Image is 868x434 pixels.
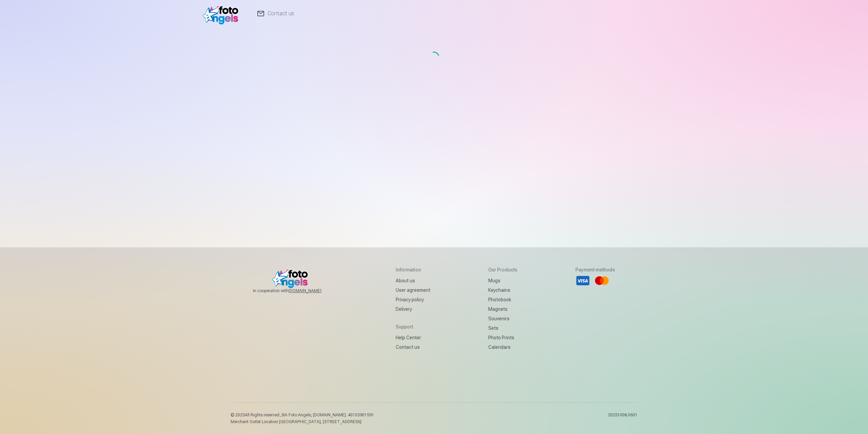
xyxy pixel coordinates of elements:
a: Souvenirs [488,314,517,323]
h5: Support [396,323,430,330]
a: Help Center [396,333,430,342]
h5: Payment methods [575,266,615,273]
a: Delivery [396,304,430,314]
h5: Our products [488,266,517,273]
a: Sets [488,323,517,333]
h5: Information [396,266,430,273]
a: User agreement [396,285,430,295]
p: 20251008.0601 [608,412,637,424]
a: [DOMAIN_NAME] [289,288,338,294]
span: SIA Foto Angels, [DOMAIN_NAME]. 40103901591 [281,413,374,417]
p: © 2025 All Rights reserved. , [231,412,374,418]
a: Contact us [396,342,430,352]
a: Magnets [488,304,517,314]
li: Visa [575,273,590,288]
li: Mastercard [594,273,609,288]
a: Photobook [488,295,517,304]
a: Keychains [488,285,517,295]
img: /v1 [203,3,242,24]
span: In cooperation with [253,288,338,294]
a: Mugs [488,276,517,285]
a: Privacy policy [396,295,430,304]
a: About us [396,276,430,285]
a: Photo prints [488,333,517,342]
a: Calendars [488,342,517,352]
p: Merchant Outlet Location [GEOGRAPHIC_DATA], [STREET_ADDRESS] [231,419,374,424]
